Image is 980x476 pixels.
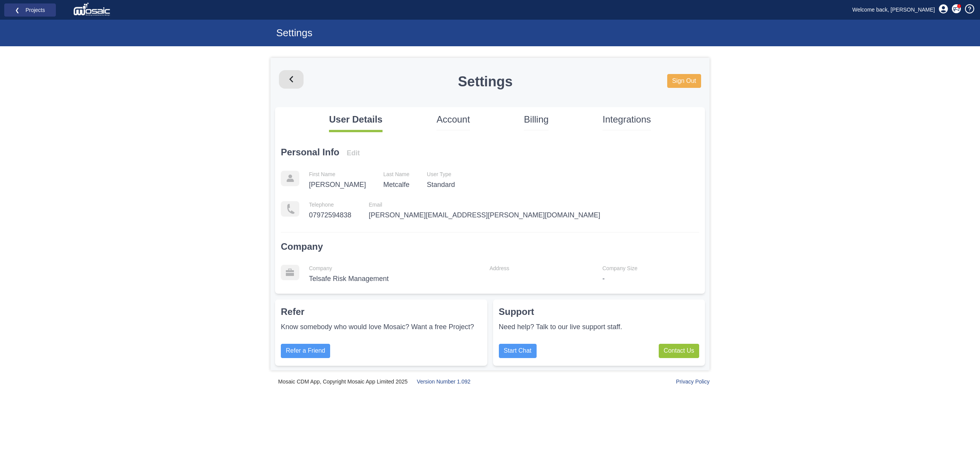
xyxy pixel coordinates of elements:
h1: Settings [276,27,557,39]
p: User Details [329,113,383,126]
p: Account [436,113,470,126]
p: Know somebody who would love Mosaic? Want a free Project? [281,322,482,332]
a: Edit [347,149,360,157]
p: [PERSON_NAME][EMAIL_ADDRESS][PERSON_NAME][DOMAIN_NAME] [369,210,600,220]
img: logo_white.png [73,2,112,17]
p: Billing [524,113,549,126]
p: Refer [281,305,482,318]
p: [PERSON_NAME] [309,180,366,190]
p: - [602,274,638,284]
p: Company [281,240,323,253]
p: Metcalfe [383,180,409,190]
p: Telephone [309,201,351,209]
p: Support [499,305,700,318]
a: Sign Out [667,74,701,88]
p: Need help? Talk to our live support staff. [499,322,700,332]
span: Mosaic CDM App, Copyright Mosaic App Limited 2025 [270,375,408,385]
p: Company [309,265,389,272]
p: 07972594838 [309,210,351,220]
p: Integrations [602,113,651,126]
a: Start Chat [499,344,537,358]
p: Last Name [383,171,409,178]
p: Email [369,201,600,209]
a: Version Number 1.092 [417,378,470,385]
a: Welcome back, [PERSON_NAME] [847,4,941,15]
a: Privacy Policy [676,378,710,385]
p: Address [490,265,509,272]
p: User Type [427,171,455,178]
h1: Settings [458,74,513,89]
p: First Name [309,171,366,178]
p: Company Size [602,265,638,272]
p: Personal Info [281,146,339,159]
p: Standard [427,180,455,190]
a: ❮ Projects [9,5,51,15]
button: Refer a Friend [281,344,330,358]
p: Telsafe Risk Management [309,274,389,284]
a: Contact Us [659,344,699,358]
